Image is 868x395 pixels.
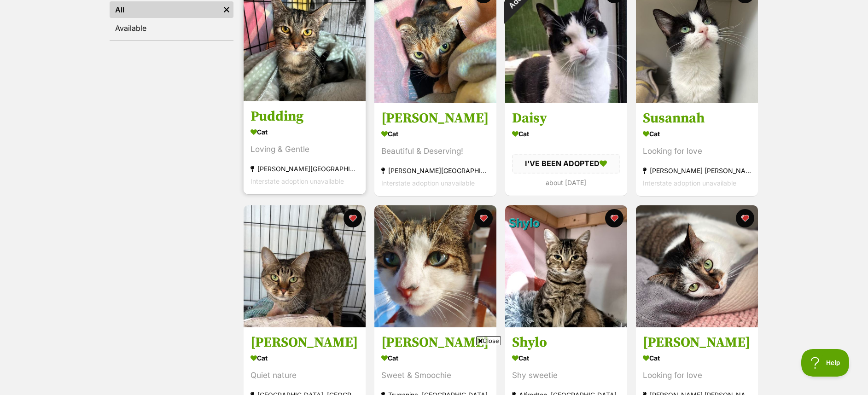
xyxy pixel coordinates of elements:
div: Cat [643,351,751,365]
div: Cat [512,351,620,365]
div: Beautiful & Deserving! [381,145,489,158]
div: Cat [381,128,489,141]
a: Remove filter [220,1,233,18]
button: favourite [736,209,754,227]
div: Cat [250,351,359,365]
a: [PERSON_NAME] Cat Beautiful & Deserving! [PERSON_NAME][GEOGRAPHIC_DATA] Interstate adoption unava... [374,103,496,197]
div: about [DATE] [512,176,620,189]
div: Cat [250,126,359,139]
h3: Daisy [512,110,620,128]
button: favourite [344,209,362,227]
h3: [PERSON_NAME] [643,334,751,351]
img: Cinda [374,205,496,327]
h3: [PERSON_NAME] [250,334,359,351]
img: Molly [244,205,366,327]
div: Shy sweetie [512,369,620,382]
span: Interstate adoption unavailable [250,178,344,186]
h3: Pudding [250,108,359,126]
h3: [PERSON_NAME] [381,334,489,351]
span: Interstate adoption unavailable [381,180,475,187]
button: favourite [474,209,493,227]
span: Interstate adoption unavailable [643,180,736,187]
div: I'VE BEEN ADOPTED [512,154,620,174]
div: Cat [512,128,620,141]
div: [PERSON_NAME] [PERSON_NAME], [GEOGRAPHIC_DATA] [643,165,751,177]
a: Susannah Cat Looking for love [PERSON_NAME] [PERSON_NAME], [GEOGRAPHIC_DATA] Interstate adoption ... [636,103,758,197]
div: Looking for love [643,369,751,382]
div: [PERSON_NAME][GEOGRAPHIC_DATA] [381,165,489,177]
img: Shylo [505,205,627,327]
h3: [PERSON_NAME] [381,110,489,128]
button: favourite [605,209,623,227]
div: Loving & Gentle [250,144,359,156]
a: Available [110,20,233,36]
div: Looking for love [643,145,751,158]
a: All [110,1,220,18]
span: Close [476,336,501,345]
iframe: Help Scout Beacon - Open [801,349,850,377]
a: Daisy Cat I'VE BEEN ADOPTED about [DATE] favourite [505,103,627,196]
div: [PERSON_NAME][GEOGRAPHIC_DATA] [250,163,359,175]
div: Quiet nature [250,369,359,382]
h3: Shylo [512,334,620,351]
iframe: Advertisement [267,349,602,390]
div: Cat [643,128,751,141]
h3: Susannah [643,110,751,128]
img: Mallory [636,205,758,327]
a: Pudding Cat Loving & Gentle [PERSON_NAME][GEOGRAPHIC_DATA] Interstate adoption unavailable favourite [244,101,366,195]
a: Adopted [505,96,627,105]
